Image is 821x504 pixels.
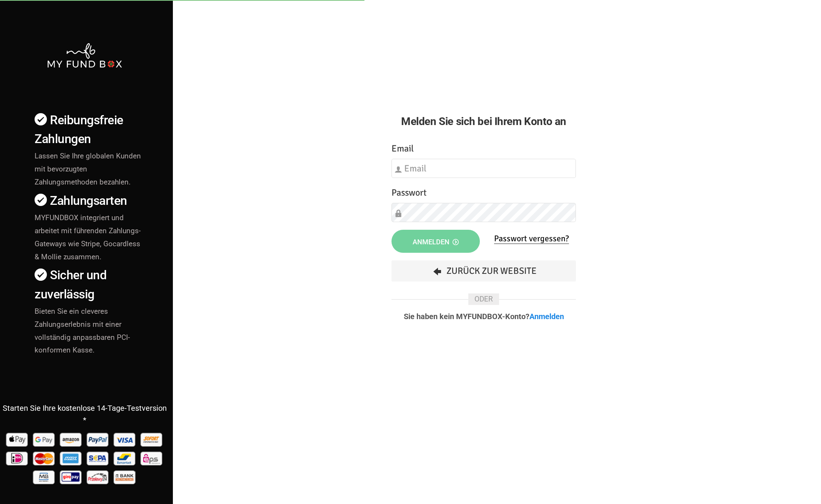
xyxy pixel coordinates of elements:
[391,230,480,253] button: Anmelden
[113,449,138,468] img: Bancontact Pay
[35,152,141,186] span: Lassen Sie Ihre globalen Kunden mit bevorzugten Zahlungsmethoden bezahlen.
[139,449,164,468] img: EPS Pay
[86,430,111,449] img: Paypal
[468,293,499,305] span: ODER
[35,307,130,355] span: Bieten Sie ein cleveres Zahlungserlebnis mit einer vollständig anpassbaren PCI-konformen Kasse.
[413,238,459,246] span: Anmelden
[32,430,57,449] img: Google Pay
[35,213,141,261] span: MYFUNDBOX integriert und arbeitet mit führenden Zahlungs-Gateways wie Stripe, Gocardless & Mollie...
[59,449,84,468] img: american_express Pay
[86,468,111,486] img: p24 Pay
[529,312,564,321] a: Anmelden
[391,159,576,178] input: Email
[35,111,142,148] h4: Reibungsfreie Zahlungen
[35,266,142,303] h4: Sicher und zuverlässig
[391,113,576,130] h2: Melden Sie sich bei Ihrem Konto an
[494,233,569,244] a: Passwort vergessen?
[113,430,138,449] img: Visa
[5,430,30,449] img: Apple Pay
[59,468,84,486] img: giropay
[391,186,426,200] label: Passwort
[391,260,576,282] a: Zurück zur Website
[86,449,111,468] img: sepa Pay
[139,430,164,449] img: Sofort Pay
[113,468,138,486] img: banktransfer
[5,449,30,468] img: Ideal Pay
[35,191,142,210] h4: Zahlungsarten
[46,42,123,69] img: mfbwhite.png
[32,449,57,468] img: Mastercard Pay
[59,430,84,449] img: Amazon
[32,468,57,486] img: mb Pay
[391,313,576,320] p: Sie haben kein MYFUNDBOX-Konto?
[391,142,414,156] label: Email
